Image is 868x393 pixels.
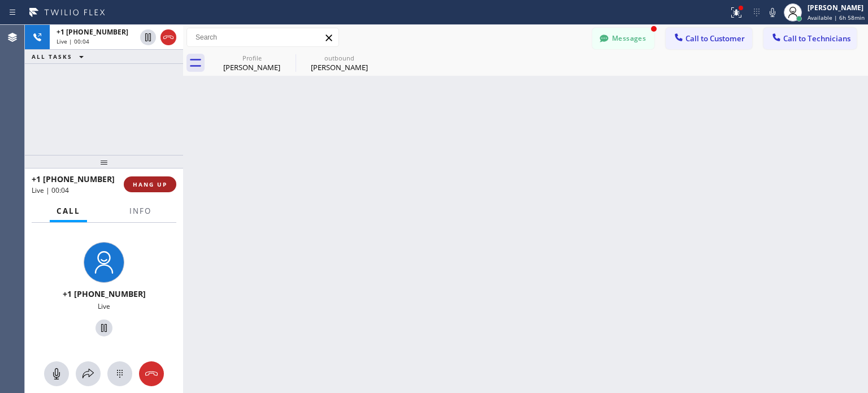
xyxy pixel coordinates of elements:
button: Call [50,200,87,222]
button: Hold Customer [96,319,112,336]
div: outbound [297,54,382,62]
button: Call to Customer [666,28,752,49]
input: Search [187,28,338,46]
div: [PERSON_NAME] [209,62,294,72]
span: +1 [PHONE_NUMBER] [63,288,146,299]
button: Open dialpad [107,361,132,386]
span: Call [57,206,80,216]
span: +1 [PHONE_NUMBER] [57,27,128,37]
span: Available | 6h 58min [808,14,865,21]
span: +1 [PHONE_NUMBER] [32,174,115,184]
div: [PERSON_NAME] [297,62,382,72]
span: Live [98,301,110,311]
button: Hang up [139,361,164,386]
button: Hold Customer [140,29,156,45]
span: Call to Customer [685,33,745,44]
button: Call to Technicians [763,28,857,49]
span: ALL TASKS [32,53,72,61]
button: Messages [592,28,654,49]
button: Info [123,200,158,222]
span: Live | 00:04 [57,37,89,45]
button: Mute [44,361,69,386]
div: Profile [209,54,294,62]
button: Open directory [76,361,101,386]
button: ALL TASKS [25,50,95,63]
span: Call to Technicians [783,33,850,44]
div: Lisa Podell [209,50,294,76]
button: Hang up [160,29,176,45]
div: Rendall Keeling [297,50,382,76]
button: HANG UP [124,176,176,192]
span: Live | 00:04 [32,185,69,195]
button: Mute [765,5,780,20]
div: [PERSON_NAME] [808,3,865,12]
span: Info [129,206,151,216]
span: HANG UP [133,180,167,188]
